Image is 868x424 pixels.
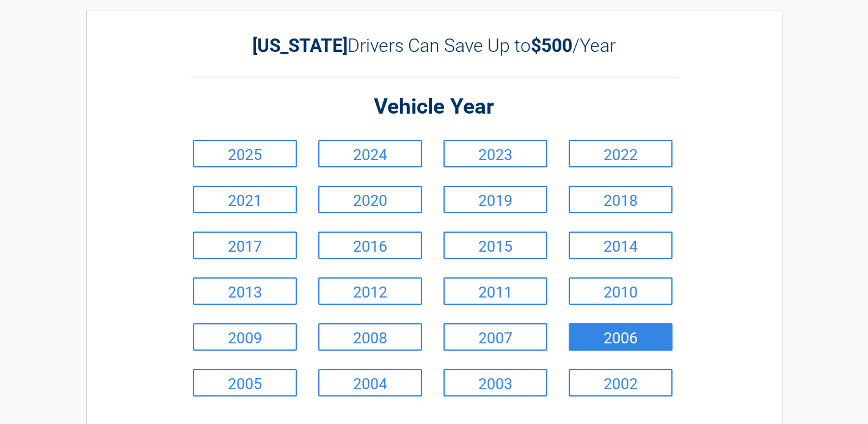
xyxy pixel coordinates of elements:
a: 2020 [318,186,422,213]
a: 2002 [569,369,673,397]
h2: Drivers Can Save Up to /Year [190,35,679,56]
a: 2005 [193,369,297,397]
b: $500 [531,35,572,56]
a: 2019 [443,186,547,213]
a: 2003 [443,369,547,397]
a: 2013 [193,277,297,305]
a: 2017 [193,232,297,259]
h2: Vehicle Year [190,93,679,122]
a: 2004 [318,369,422,397]
a: 2008 [318,323,422,351]
a: 2010 [569,277,673,305]
a: 2009 [193,323,297,351]
a: 2016 [318,232,422,259]
a: 2021 [193,186,297,213]
a: 2018 [569,186,673,213]
a: 2014 [569,232,673,259]
a: 2015 [443,232,547,259]
a: 2023 [443,140,547,167]
a: 2011 [443,277,547,305]
a: 2006 [569,323,673,351]
a: 2024 [318,140,422,167]
a: 2025 [193,140,297,167]
a: 2007 [443,323,547,351]
b: [US_STATE] [252,35,348,56]
a: 2022 [569,140,673,167]
a: 2012 [318,277,422,305]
